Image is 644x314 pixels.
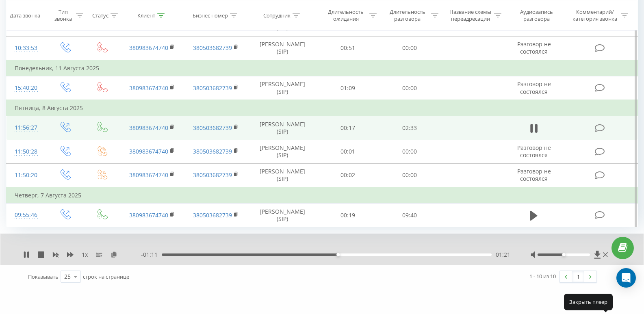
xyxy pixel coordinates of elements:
span: - 01:11 [141,251,162,259]
span: Показывать [28,273,59,280]
a: 380983674740 [129,211,168,219]
td: [PERSON_NAME] (SIP) [248,163,317,187]
div: Бизнес номер [193,12,228,19]
div: Клиент [137,12,155,19]
td: 00:00 [379,140,440,163]
td: 00:17 [317,116,379,140]
span: Разговор не состоялся [517,144,551,159]
td: 00:19 [317,204,379,227]
td: 00:02 [317,163,379,187]
td: 00:00 [379,76,440,100]
div: 25 [64,273,71,281]
div: Accessibility label [562,253,566,256]
td: [PERSON_NAME] (SIP) [248,76,317,100]
td: 09:40 [379,204,440,227]
a: 380983674740 [129,84,168,92]
div: Сотрудник [263,12,291,19]
div: 15:40:20 [15,80,38,96]
a: 380503682739 [193,171,232,179]
a: 1 [572,271,584,282]
td: 00:00 [379,163,440,187]
td: [PERSON_NAME] (SIP) [248,140,317,163]
div: Accessibility label [336,253,340,256]
span: строк на странице [83,273,129,280]
div: Закрыть плеер [564,294,613,310]
a: 380503682739 [193,124,232,132]
a: 380503682739 [193,44,232,52]
div: Open Intercom Messenger [616,268,636,288]
a: 380503682739 [193,211,232,219]
td: 02:33 [379,116,440,140]
td: [PERSON_NAME] (SIP) [248,204,317,227]
div: Название схемы переадресации [449,9,492,22]
div: Тип звонка [53,9,74,22]
td: [PERSON_NAME] (SIP) [248,116,317,140]
div: Статус [92,12,108,19]
td: Пятница, 8 Августа 2025 [7,100,638,116]
span: 01:21 [496,251,510,259]
div: 10:33:53 [15,40,38,56]
a: 380983674740 [129,44,168,52]
div: Длительность разговора [386,9,429,22]
div: 1 - 10 из 10 [529,272,556,280]
td: 00:00 [379,36,440,60]
a: 380503682739 [193,147,232,155]
td: 00:01 [317,140,379,163]
div: 11:50:20 [15,167,38,183]
div: Комментарий/категория звонка [571,9,619,22]
span: Разговор не состоялся [517,80,551,95]
div: 09:55:46 [15,207,38,223]
td: 01:09 [317,76,379,100]
td: 00:51 [317,36,379,60]
div: 11:56:27 [15,120,38,136]
td: [PERSON_NAME] (SIP) [248,36,317,60]
span: Разговор не состоялся [517,40,551,55]
div: Дата звонка [10,12,40,19]
a: 380983674740 [129,171,168,179]
a: 380983674740 [129,124,168,132]
span: Разговор не состоялся [517,167,551,182]
div: 11:50:28 [15,144,38,160]
a: 380503682739 [193,84,232,92]
td: Понедельник, 11 Августа 2025 [7,60,638,76]
div: Аудиозапись разговора [512,9,562,22]
td: Четверг, 7 Августа 2025 [7,187,638,204]
div: Длительность ожидания [324,9,367,22]
span: 1 x [82,251,88,259]
a: 380983674740 [129,147,168,155]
